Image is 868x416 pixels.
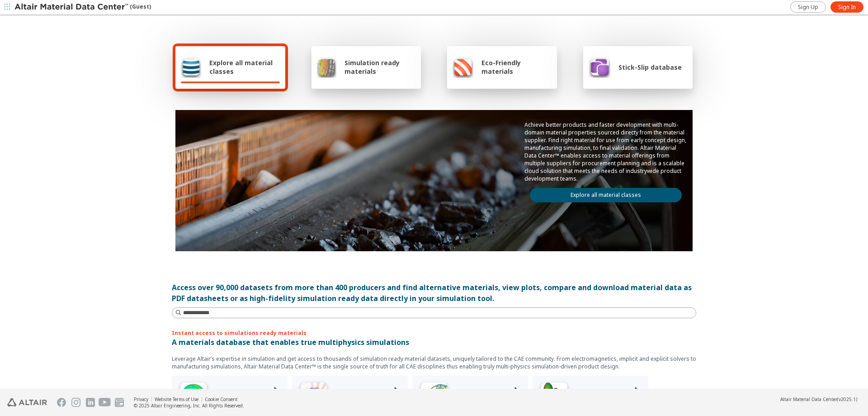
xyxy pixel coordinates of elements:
[798,4,818,11] span: Sign Up
[530,188,682,202] a: Explore all material classes
[134,402,244,409] div: © 2025 Altair Engineering, Inc. All Rights Reserved.
[14,3,151,12] div: (Guest)
[453,56,473,78] img: Eco-Friendly materials
[172,355,696,370] p: Leverage Altair’s expertise in simulation and get access to thousands of simulation ready materia...
[780,396,857,402] div: (v2025.1)
[344,58,415,76] span: Simulation ready materials
[172,329,696,337] p: Instant access to simulations ready materials
[618,63,682,72] span: Stick-Slip database
[317,56,336,78] img: Simulation ready materials
[175,379,212,416] img: High Frequency Icon
[205,396,238,402] a: Cookie Consent
[14,3,130,12] img: Altair Material Data Center
[155,396,198,402] a: Website Terms of Use
[172,282,696,304] div: Access over 90,000 datasets from more than 400 producers and find alternative materials, view plo...
[481,58,551,76] span: Eco-Friendly materials
[589,56,610,78] img: Stick-Slip database
[524,121,687,182] p: Achieve better products and faster development with multi-domain material properties sourced dire...
[416,379,452,416] img: Structural Analyses Icon
[7,398,47,406] img: Altair Engineering
[536,379,572,416] img: Crash Analyses Icon
[838,4,856,11] span: Sign In
[181,56,201,78] img: Explore all material classes
[172,337,696,348] p: A materials database that enables true multiphysics simulations
[296,379,332,416] img: Low Frequency Icon
[209,58,280,76] span: Explore all material classes
[134,396,148,402] a: Privacy
[780,396,837,402] span: Altair Material Data Center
